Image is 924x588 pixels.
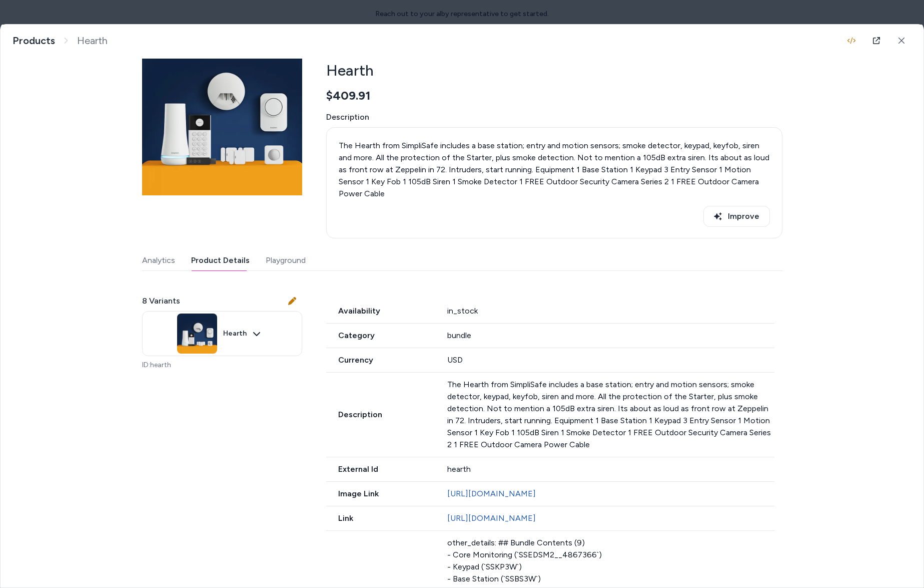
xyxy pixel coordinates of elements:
[142,250,175,270] button: Analytics
[447,379,774,451] p: The Hearth from SimpliSafe includes a base station; entry and motion sensors; smoke detector, key...
[266,250,306,270] button: Playground
[326,305,436,317] span: Availability
[326,330,436,342] span: Category
[326,409,436,421] span: Description
[326,88,371,103] span: $409.91
[142,295,180,307] span: 8 Variants
[13,35,55,47] a: Products
[142,360,302,370] p: ID: hearth
[177,314,217,354] img: The_Hearth.jpg
[703,206,770,227] button: Improve
[447,463,774,475] div: hearth
[447,513,536,523] a: [URL][DOMAIN_NAME]
[447,305,774,317] div: in_stock
[142,35,302,195] img: The_Hearth.jpg
[326,354,436,366] span: Currency
[447,489,536,498] a: [URL][DOMAIN_NAME]
[77,35,108,47] span: Hearth
[326,61,782,80] h2: Hearth
[13,35,108,47] nav: breadcrumb
[191,250,250,270] button: Product Details
[326,488,436,500] span: Image Link
[326,512,436,524] span: Link
[447,354,774,366] div: USD
[223,329,247,338] span: Hearth
[339,140,770,200] p: The Hearth from SimpliSafe includes a base station; entry and motion sensors; smoke detector, key...
[326,111,782,123] span: Description
[142,311,302,356] button: Hearth
[326,463,436,475] span: External Id
[447,330,774,342] div: bundle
